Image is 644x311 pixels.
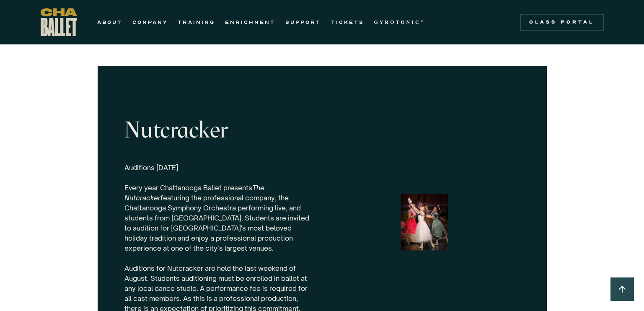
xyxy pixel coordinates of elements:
a: Class Portal [520,14,604,31]
a: COMPANY [132,17,168,27]
a: GYROTONIC® [374,17,425,27]
a: ENRICHMENT [225,17,275,27]
strong: GYROTONIC [374,19,421,25]
sup: ® [421,19,425,23]
a: TICKETS [331,17,364,27]
a: home [41,8,77,36]
h4: Nutcracker [124,117,316,143]
div: Class Portal [525,19,599,26]
a: ABOUT [97,17,122,27]
a: TRAINING [178,17,215,27]
a: SUPPORT [285,17,321,27]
